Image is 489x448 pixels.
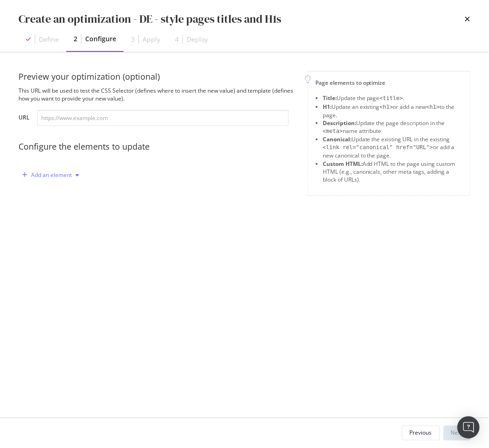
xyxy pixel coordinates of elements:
[323,119,463,135] li: Update the page description in the name attribute
[131,35,135,44] div: 3
[323,128,343,134] span: <meta>
[323,135,351,143] strong: Canonical:
[458,416,480,439] div: Open Intercom Messenger
[323,160,463,183] li: Add HTML to the page using custom HTML (e.g., canonicals, other meta tags, adding a block of URLs).
[323,103,463,119] li: Update an existing or add a new to the page.
[323,119,356,127] strong: Description:
[323,94,463,102] li: Update the page .
[19,141,296,153] div: Configure the elements to update
[19,11,281,27] div: Create an optimization - DE - style pages titles and H1s
[31,172,72,178] div: Add an element
[380,104,393,110] span: <h1>
[19,114,30,124] label: URL
[19,168,83,183] button: Add an element
[74,34,77,44] div: 2
[323,135,463,159] li: Update the existing URL in the existing or add a new canonical to the page.
[380,95,403,101] span: <title>
[410,429,432,437] div: Previous
[444,426,470,441] button: Next
[402,426,440,441] button: Previous
[19,71,296,83] div: Preview your optimization (optional)
[19,87,296,102] div: This URL will be used to test the CSS Selector (defines where to insert the new value) and templa...
[323,144,433,151] span: <link rel="canonical" href="URL">
[315,79,463,87] div: Page elements to optimize
[85,34,116,44] div: Configure
[323,103,332,111] strong: H1:
[451,429,463,437] div: Next
[187,35,208,44] div: Deploy
[39,35,59,44] div: Define
[37,110,289,126] input: https://www.example.com
[175,35,179,44] div: 4
[465,11,470,27] div: times
[323,94,337,102] strong: Title:
[426,104,440,110] span: <h1>
[323,160,363,168] strong: Custom HTML:
[143,35,160,44] div: Apply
